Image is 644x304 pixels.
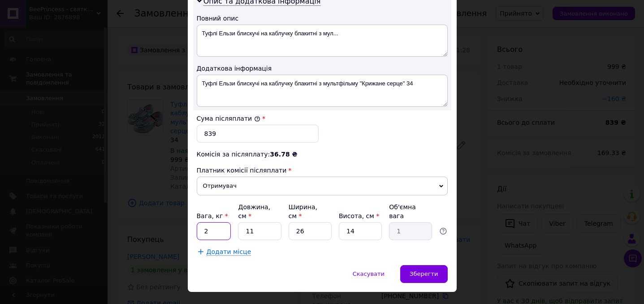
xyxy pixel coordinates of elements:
span: Платник комісії післяплати [197,167,287,174]
label: Сума післяплати [197,115,260,122]
div: Додаткова інформація [197,64,448,73]
label: Довжина, см [238,203,270,220]
div: Комісія за післяплату: [197,150,448,159]
span: Додати місце [207,248,251,256]
label: Ширина, см [289,203,317,220]
span: Зберегти [410,270,438,277]
label: Висота, см [339,212,379,220]
textarea: Туфлі Ельзи блискучі на каблучку блакитні з мультфільму "Крижане серце" 34 [197,75,448,107]
label: Вага, кг [197,212,228,220]
div: Повний опис [197,14,448,23]
div: Об'ємна вага [389,203,432,220]
span: 36.78 ₴ [270,151,297,158]
textarea: Туфлі Ельзи блискучі на каблучку блакитні з мул... [197,25,448,57]
span: Скасувати [353,270,385,277]
span: Отримувач [197,177,448,195]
